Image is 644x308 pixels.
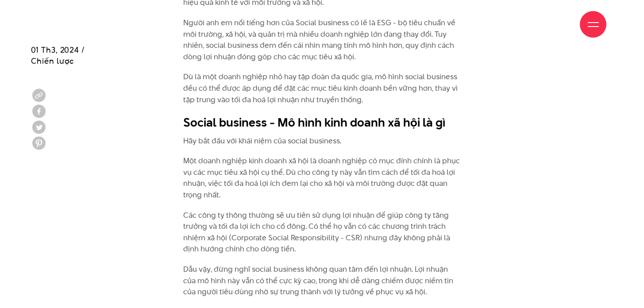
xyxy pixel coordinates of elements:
span: 01 Th3, 2024 / Chiến lược [31,44,85,66]
h2: Social business - Mô hình kinh doanh xã hội là gì [183,114,461,131]
p: Hãy bắt đầu với khái niệm của social business. [183,135,461,147]
p: Dẫu vậy, đừng nghĩ social business không quan tâm đến lợi nhuận. Lợi nhuận của mô hình này vẫn có... [183,264,461,298]
p: Các công ty thông thường sẽ ưu tiên sử dụng lợi nhuận để giúp công ty tăng trưởng và tối đa lợi í... [183,210,461,255]
p: Một doanh nghiệp kinh doanh xã hội là doanh nghiệp có mục đính chính là phục vụ các mục tiêu xã h... [183,155,461,200]
p: Dù là một doanh nghiệp nhỏ hay tập đoàn đa quốc gia, mô hình social business đều có thể được áp d... [183,71,461,105]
